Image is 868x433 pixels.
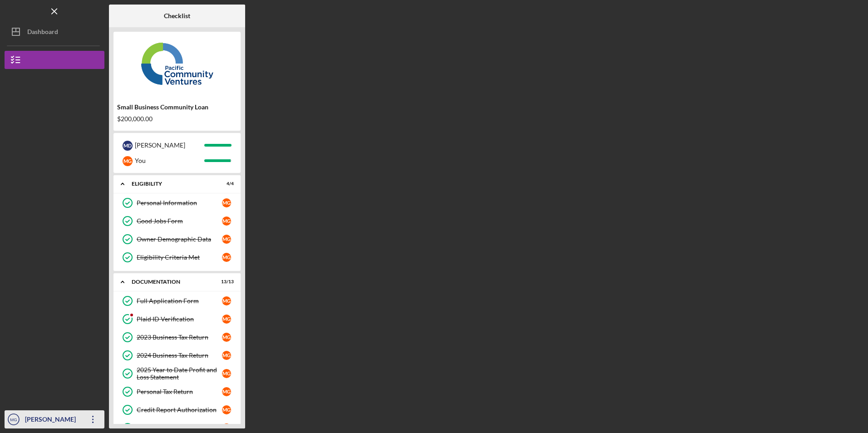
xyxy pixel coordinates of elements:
[137,352,222,359] div: 2024 Business Tax Return
[135,153,204,168] div: You
[118,364,236,383] a: 2025 Year to Date Profit and Loss StatementMG
[113,36,241,91] img: Product logo
[222,351,231,360] div: M G
[137,254,222,261] div: Eligibility Criteria Met
[137,297,222,305] div: Full Application Form
[117,103,237,111] div: Small Business Community Loan
[137,366,222,381] div: 2025 Year to Date Profit and Loss Statement
[137,388,222,395] div: Personal Tax Return
[137,236,222,243] div: Owner Demographic Data
[118,248,236,266] a: Eligibility Criteria MetMG
[217,181,234,187] div: 4 / 4
[222,198,231,207] div: M G
[118,310,236,328] a: Plaid ID VerificationMG
[123,141,133,151] div: M D
[117,115,237,123] div: $200,000.00
[135,138,204,153] div: [PERSON_NAME]
[137,334,222,341] div: 2023 Business Tax Return
[222,235,231,244] div: M G
[137,199,222,207] div: Personal Information
[23,410,82,431] div: [PERSON_NAME]
[137,315,222,323] div: Plaid ID Verification
[118,328,236,346] a: 2023 Business Tax ReturnMG
[217,279,234,285] div: 13 / 13
[132,181,211,187] div: Eligibility
[132,279,211,285] div: Documentation
[5,23,104,41] button: Dashboard
[118,383,236,401] a: Personal Tax ReturnMG
[137,217,222,225] div: Good Jobs Form
[118,230,236,248] a: Owner Demographic DataMG
[118,401,236,419] a: Credit Report AuthorizationMG
[222,405,231,414] div: M G
[118,346,236,364] a: 2024 Business Tax ReturnMG
[222,296,231,305] div: M G
[118,292,236,310] a: Full Application FormMG
[222,253,231,262] div: M G
[5,410,104,428] button: MG[PERSON_NAME]
[118,194,236,212] a: Personal InformationMG
[222,369,231,378] div: M G
[10,417,17,422] text: MG
[27,23,58,43] div: Dashboard
[222,333,231,342] div: M G
[137,406,222,413] div: Credit Report Authorization
[118,212,236,230] a: Good Jobs FormMG
[123,156,133,166] div: M G
[164,12,190,20] b: Checklist
[222,423,231,433] div: M G
[222,315,231,324] div: M G
[222,216,231,226] div: M G
[222,387,231,396] div: M G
